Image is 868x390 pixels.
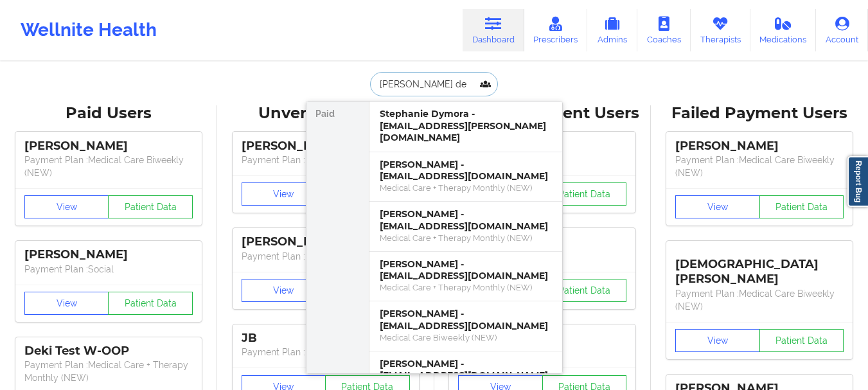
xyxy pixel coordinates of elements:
p: Payment Plan : Medical Care Biweekly (NEW) [675,287,844,313]
div: Paid Users [9,103,208,123]
button: Patient Data [108,292,193,315]
div: [DEMOGRAPHIC_DATA][PERSON_NAME] [675,247,844,287]
div: [PERSON_NAME] [675,139,844,154]
div: Stephanie Dymora - [EMAIL_ADDRESS][PERSON_NAME][DOMAIN_NAME] [380,108,552,144]
a: Admins [587,9,637,51]
div: [PERSON_NAME] - [EMAIL_ADDRESS][DOMAIN_NAME] [380,258,552,282]
a: Report Bug [847,156,868,207]
div: Medical Care + Therapy Monthly (NEW) [380,182,552,193]
button: Patient Data [542,182,627,206]
p: Payment Plan : Medical Care Biweekly (NEW) [675,154,844,179]
button: View [242,182,326,206]
div: [PERSON_NAME] - [EMAIL_ADDRESS][DOMAIN_NAME] [380,159,552,182]
a: Therapists [691,9,750,51]
a: Coaches [637,9,691,51]
a: Medications [750,9,817,51]
div: Unverified Users [226,103,425,123]
button: Patient Data [542,279,627,302]
button: View [24,195,109,218]
button: View [242,279,326,302]
a: Account [816,9,868,51]
p: Payment Plan : Unmatched Plan [242,250,410,263]
div: Failed Payment Users [660,103,859,123]
div: [PERSON_NAME] - [EMAIL_ADDRESS][DOMAIN_NAME] [380,208,552,232]
p: Payment Plan : Medical Care + Therapy Monthly (NEW) [24,359,193,384]
p: Payment Plan : Unmatched Plan [242,346,410,359]
button: View [675,329,760,352]
button: Patient Data [108,195,193,218]
button: View [675,195,760,218]
a: Prescribers [524,9,588,51]
div: Medical Care + Therapy Monthly (NEW) [380,233,552,244]
button: Patient Data [759,195,844,218]
p: Payment Plan : Unmatched Plan [242,154,410,166]
button: Patient Data [759,329,844,352]
div: [PERSON_NAME] [24,139,193,154]
p: Payment Plan : Social [24,263,193,276]
div: [PERSON_NAME] [242,139,410,154]
div: [PERSON_NAME] [242,235,410,249]
button: View [24,292,109,315]
div: [PERSON_NAME] - [EMAIL_ADDRESS][DOMAIN_NAME] [380,358,552,382]
p: Payment Plan : Medical Care Biweekly (NEW) [24,154,193,179]
div: [PERSON_NAME] - [EMAIL_ADDRESS][DOMAIN_NAME] [380,308,552,332]
div: Medical Care + Therapy Monthly (NEW) [380,282,552,293]
div: Medical Care Biweekly (NEW) [380,332,552,343]
div: JB [242,331,410,346]
div: [PERSON_NAME] [24,247,193,262]
a: Dashboard [463,9,524,51]
div: Deki Test W-OOP [24,344,193,359]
